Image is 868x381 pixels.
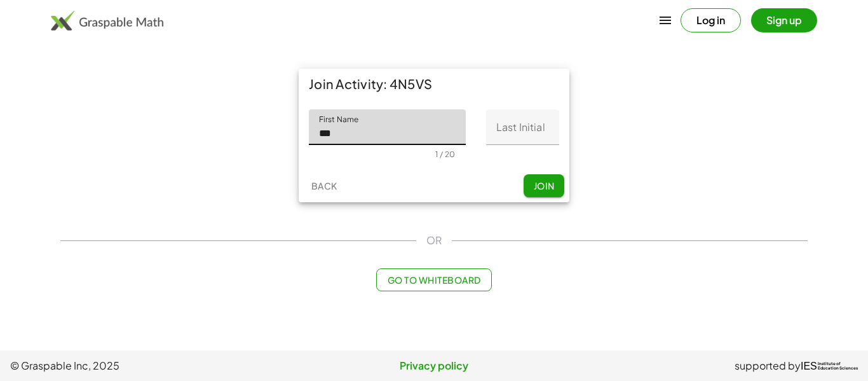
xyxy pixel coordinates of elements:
[801,360,817,372] span: IES
[524,174,564,197] button: Join
[387,274,480,286] span: Go to Whiteboard
[376,268,491,291] button: Go to Whiteboard
[735,358,801,373] span: supported by
[818,362,858,371] span: Institute of Education Sciences
[304,174,344,197] button: Back
[751,8,817,32] button: Sign up
[311,180,337,191] span: Back
[426,233,442,248] span: OR
[801,358,858,373] a: IESInstitute ofEducation Sciences
[299,69,569,99] div: Join Activity: 4N5VS
[435,149,455,159] div: 1 / 20
[10,358,293,373] span: © Graspable Inc, 2025
[681,8,741,32] button: Log in
[533,180,554,191] span: Join
[293,358,576,373] a: Privacy policy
